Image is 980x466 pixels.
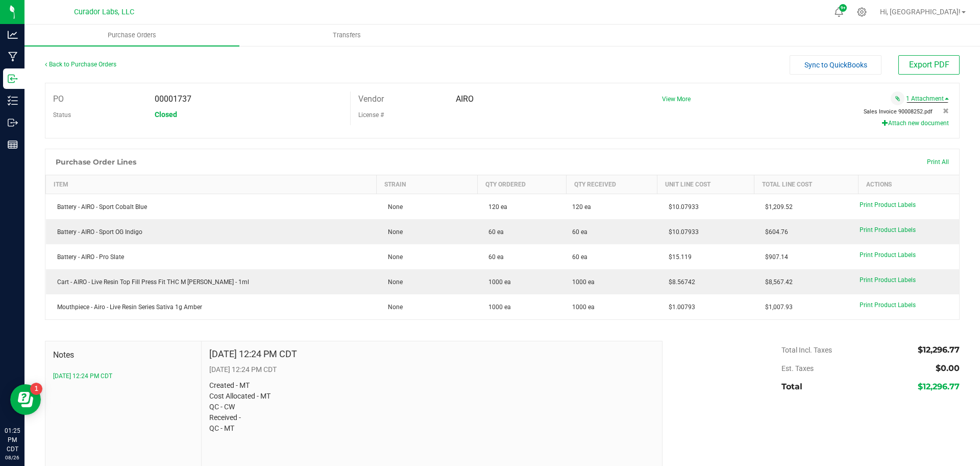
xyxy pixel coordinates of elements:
div: Battery - AIRO - Pro Slate [52,252,371,262]
span: $12,296.77 [918,382,960,391]
span: Print Product Labels [860,276,916,284]
span: $604.76 [760,228,788,236]
span: Print Product Labels [860,226,916,234]
span: $8.56742 [664,278,695,286]
span: 60 ea [572,252,587,262]
span: 120 ea [572,202,591,212]
a: 1 Attachment [906,95,949,102]
span: 1000 ea [572,302,595,312]
span: Total [781,382,802,391]
p: Created - MT Cost Allocated - MT QC - CW Received - QC - MT [209,380,654,434]
span: Export PDF [909,60,949,69]
span: Remove attachment [943,108,949,115]
span: None [383,203,403,211]
p: 08/26 [5,454,20,461]
span: Attach a document [891,91,904,105]
span: Curador Labs, LLC [74,8,134,16]
inline-svg: Analytics [8,30,18,40]
span: $1,209.52 [760,203,793,211]
span: $12,296.77 [918,345,960,355]
span: Sync to QuickBooks [804,61,867,69]
inline-svg: Outbound [8,118,18,128]
span: None [383,278,403,286]
span: View file [864,108,933,115]
span: 9+ [841,6,845,10]
div: Battery - AIRO - Sport OG Indigo [52,227,371,237]
span: $0.00 [936,363,960,373]
span: Est. Taxes [781,364,814,372]
button: Sync to QuickBooks [790,55,881,75]
th: Actions [858,175,959,194]
span: 1000 ea [572,277,595,287]
span: None [383,304,403,311]
span: None [383,228,403,236]
inline-svg: Inventory [8,96,18,106]
span: Closed [155,110,177,119]
span: $15.119 [664,253,692,261]
span: Print Product Labels [860,251,916,259]
th: Total Line Cost [754,175,858,194]
span: Total Incl. Taxes [781,346,832,354]
inline-svg: Manufacturing [8,52,18,62]
span: $907.14 [760,253,788,261]
iframe: Resource center [10,384,41,415]
a: Transfers [239,25,454,46]
label: License # [358,107,384,123]
th: Unit Line Cost [657,175,754,194]
a: Back to Purchase Orders [45,61,116,68]
span: 00001737 [155,94,191,104]
label: PO [53,91,64,107]
span: $1,007.93 [760,304,793,311]
span: 60 ea [483,253,504,261]
inline-svg: Reports [8,139,18,150]
span: Transfers [319,31,375,40]
div: Mouthpiece - Airo - Live Resin Series Sativa 1g Amber [52,302,371,312]
span: Hi, [GEOGRAPHIC_DATA]! [880,8,961,16]
span: 60 ea [483,228,504,236]
button: Attach new document [882,119,949,128]
button: [DATE] 12:24 PM CDT [53,371,112,381]
th: Strain [377,175,478,194]
span: Purchase Orders [94,31,170,40]
span: $8,567.42 [760,278,793,286]
div: Battery - AIRO - Sport Cobalt Blue [52,202,371,212]
span: 1000 ea [483,278,511,286]
p: [DATE] 12:24 PM CDT [209,364,654,375]
span: None [383,253,403,261]
iframe: Resource center unread badge [30,383,42,395]
span: Notes [53,349,193,361]
span: $1.00793 [664,304,695,311]
span: 60 ea [572,227,587,237]
h1: Purchase Order Lines [56,158,136,166]
th: Qty Received [566,175,657,194]
h4: [DATE] 12:24 PM CDT [209,349,297,359]
p: 01:25 PM CDT [5,426,20,454]
span: 1000 ea [483,304,511,311]
th: Qty Ordered [477,175,566,194]
button: Export PDF [898,55,960,75]
span: $10.07933 [664,203,699,211]
label: Vendor [358,91,384,107]
inline-svg: Inbound [8,74,18,84]
span: 120 ea [483,203,507,211]
span: Print All [927,158,949,166]
th: Item [46,175,377,194]
a: Purchase Orders [24,25,239,46]
div: Cart - AIRO - Live Resin Top Fill Press Fit THC M [PERSON_NAME] - 1ml [52,277,371,287]
a: View More [662,96,691,103]
span: $10.07933 [664,228,699,236]
span: AIRO [456,94,474,104]
span: Print Product Labels [860,201,916,208]
div: Manage settings [855,7,868,17]
label: Status [53,107,71,123]
span: Print Product Labels [860,301,916,309]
